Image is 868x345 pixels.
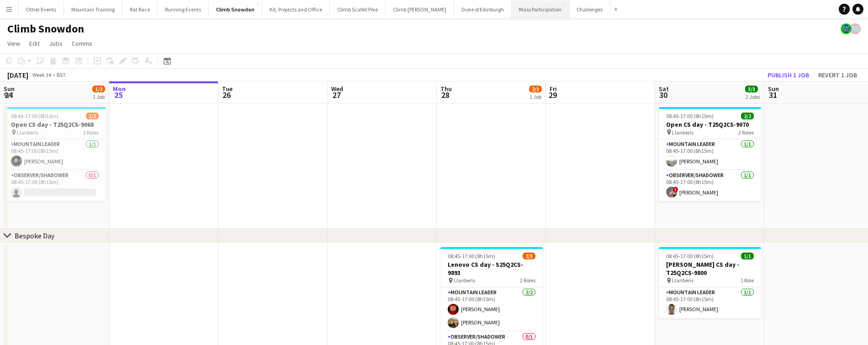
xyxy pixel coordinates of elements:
[741,253,754,259] span: 1/1
[659,170,761,201] app-card-role: Observer/Shadower1/108:45-17:00 (8h15m)![PERSON_NAME]
[83,129,99,136] span: 2 Roles
[4,170,106,201] app-card-role: Observer/Shadower0/108:45-17:00 (8h15m)
[331,85,343,93] span: Wed
[454,0,512,18] button: Duke of Edinburgh
[659,247,761,318] app-job-card: 08:45-17:00 (8h15m)1/1[PERSON_NAME] CS day - T25Q2CS-9800 Llanberis1 RoleMountain Leader1/108:45-...
[439,90,452,100] span: 28
[4,85,15,93] span: Sun
[666,113,714,119] span: 08:45-17:00 (8h15m)
[386,0,454,18] button: Climb [PERSON_NAME]
[330,0,386,18] button: Climb Scafell Pike
[440,287,543,332] app-card-role: Mountain Leader2/208:45-17:00 (8h15m)[PERSON_NAME][PERSON_NAME]
[815,69,861,81] button: Revert 1 job
[4,139,106,170] app-card-role: Mountain Leader1/108:45-17:00 (8h15m)[PERSON_NAME]
[672,277,693,284] span: Llanberis
[57,71,66,78] div: BST
[7,22,84,36] h1: Climb Snowdon
[72,39,92,48] span: Comms
[17,129,38,136] span: Llanberis
[4,107,106,201] app-job-card: 08:45-17:00 (8h15m)1/2Open CS day - T25Q2CS-9068 Llanberis2 RolesMountain Leader1/108:45-17:00 (8...
[4,120,106,129] h3: Open CS day - T25Q2CS-9068
[4,38,24,49] a: View
[672,129,693,136] span: Llanberis
[666,253,714,259] span: 08:45-17:00 (8h15m)
[746,93,760,100] div: 2 Jobs
[7,39,20,48] span: View
[330,90,343,100] span: 27
[768,85,779,93] span: Sun
[113,85,126,93] span: Mon
[569,0,610,18] button: Challenges
[767,90,779,100] span: 31
[440,260,543,277] h3: Lenovo CS day - S25Q2CS-9893
[523,253,535,259] span: 2/3
[659,107,761,201] app-job-card: 08:45-17:00 (8h15m)2/2Open CS day - T25Q2CS-9070 Llanberis2 RolesMountain Leader1/108:45-17:00 (8...
[30,71,53,78] span: Week 34
[158,0,209,18] button: Running Events
[93,93,105,100] div: 1 Job
[741,277,754,284] span: 1 Role
[548,90,557,100] span: 29
[440,85,452,93] span: Thu
[262,0,330,18] button: Kit, Projects and Office
[738,129,754,136] span: 2 Roles
[745,86,758,92] span: 3/3
[454,277,475,284] span: Llanberis
[550,85,557,93] span: Fri
[841,23,852,34] app-user-avatar: Staff RAW Adventures
[45,38,66,49] a: Jobs
[209,0,262,18] button: Climb Snowdon
[49,39,63,48] span: Jobs
[92,86,105,92] span: 1/2
[529,93,541,100] div: 1 Job
[673,187,678,192] span: !
[122,0,158,18] button: Rat Race
[850,23,861,34] app-user-avatar: Staff RAW Adventures
[222,85,233,93] span: Tue
[657,90,669,100] span: 30
[29,39,40,48] span: Edit
[659,85,669,93] span: Sat
[741,113,754,119] span: 2/2
[7,70,28,80] div: [DATE]
[520,277,535,284] span: 2 Roles
[19,0,64,18] button: Other Events
[221,90,233,100] span: 26
[26,38,43,49] a: Edit
[15,231,54,240] div: Bespoke Day
[659,260,761,277] h3: [PERSON_NAME] CS day - T25Q2CS-9800
[659,120,761,129] h3: Open CS day - T25Q2CS-9070
[659,287,761,318] app-card-role: Mountain Leader1/108:45-17:00 (8h15m)[PERSON_NAME]
[512,0,569,18] button: Mass Participation
[68,38,96,49] a: Comms
[448,253,495,259] span: 08:45-17:00 (8h15m)
[764,69,813,81] button: Publish 1 job
[529,86,542,92] span: 2/3
[2,90,15,100] span: 24
[64,0,122,18] button: Mountain Training
[111,90,126,100] span: 25
[86,113,99,119] span: 1/2
[11,113,58,119] span: 08:45-17:00 (8h15m)
[659,139,761,170] app-card-role: Mountain Leader1/108:45-17:00 (8h15m)[PERSON_NAME]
